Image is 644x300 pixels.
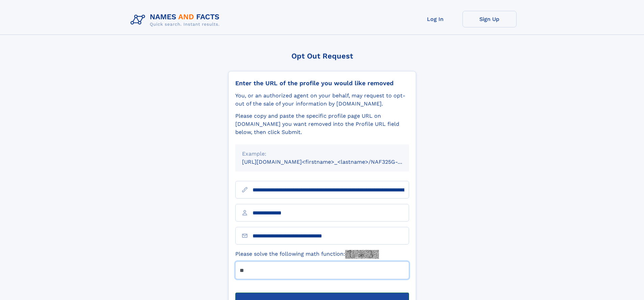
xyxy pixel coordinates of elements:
[235,112,409,136] div: Please copy and paste the specific profile page URL on [DOMAIN_NAME] you want removed into the Pr...
[128,11,225,29] img: Logo Names and Facts
[242,150,402,158] div: Example:
[408,11,462,27] a: Log In
[242,159,422,165] small: [URL][DOMAIN_NAME]<firstname>_<lastname>/NAF325G-xxxxxxxx
[228,52,416,60] div: Opt Out Request
[235,92,409,108] div: You, or an authorized agent on your behalf, may request to opt-out of the sale of your informatio...
[462,11,517,27] a: Sign Up
[235,250,379,259] label: Please solve the following math function:
[235,79,409,87] div: Enter the URL of the profile you would like removed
